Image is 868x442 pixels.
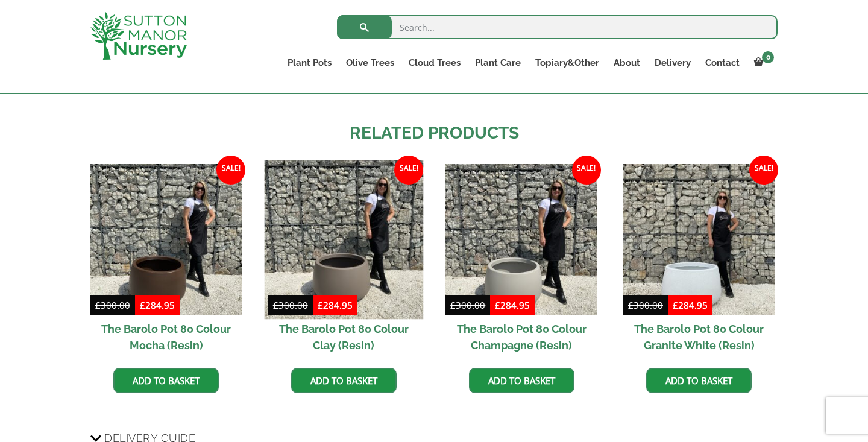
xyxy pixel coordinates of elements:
[268,315,420,359] h2: The Barolo Pot 80 Colour Clay (Resin)
[623,164,775,359] a: Sale! The Barolo Pot 80 Colour Granite White (Resin)
[572,156,601,185] span: Sale!
[337,15,778,39] input: Search...
[280,54,339,71] a: Plant Pots
[216,156,245,185] span: Sale!
[628,299,663,311] bdi: 300.00
[646,368,752,393] a: Add to basket: “The Barolo Pot 80 Colour Granite White (Resin)”
[623,315,775,359] h2: The Barolo Pot 80 Colour Granite White (Resin)
[747,54,778,71] a: 0
[95,299,130,311] bdi: 300.00
[90,121,778,146] h2: Related products
[673,299,678,311] span: £
[623,164,775,315] img: The Barolo Pot 80 Colour Granite White (Resin)
[318,299,353,311] bdi: 284.95
[762,51,774,63] span: 0
[445,315,597,359] h2: The Barolo Pot 80 Colour Champagne (Resin)
[140,299,175,311] bdi: 284.95
[469,368,574,393] a: Add to basket: “The Barolo Pot 80 Colour Champagne (Resin)”
[749,156,778,185] span: Sale!
[113,368,219,393] a: Add to basket: “The Barolo Pot 80 Colour Mocha (Resin)”
[628,299,634,311] span: £
[90,315,242,359] h2: The Barolo Pot 80 Colour Mocha (Resin)
[90,164,242,359] a: Sale! The Barolo Pot 80 Colour Mocha (Resin)
[394,156,423,185] span: Sale!
[268,164,420,359] a: Sale! The Barolo Pot 80 Colour Clay (Resin)
[698,54,747,71] a: Contact
[606,54,647,71] a: About
[90,12,187,60] img: logo
[647,54,698,71] a: Delivery
[339,54,401,71] a: Olive Trees
[450,299,456,311] span: £
[673,299,708,311] bdi: 284.95
[401,54,468,71] a: Cloud Trees
[528,54,606,71] a: Topiary&Other
[140,299,145,311] span: £
[318,299,323,311] span: £
[273,299,308,311] bdi: 300.00
[445,164,597,315] img: The Barolo Pot 80 Colour Champagne (Resin)
[95,299,101,311] span: £
[264,160,423,319] img: The Barolo Pot 80 Colour Clay (Resin)
[495,299,530,311] bdi: 284.95
[468,54,528,71] a: Plant Care
[445,164,597,359] a: Sale! The Barolo Pot 80 Colour Champagne (Resin)
[90,164,242,315] img: The Barolo Pot 80 Colour Mocha (Resin)
[495,299,500,311] span: £
[273,299,278,311] span: £
[450,299,485,311] bdi: 300.00
[291,368,397,393] a: Add to basket: “The Barolo Pot 80 Colour Clay (Resin)”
